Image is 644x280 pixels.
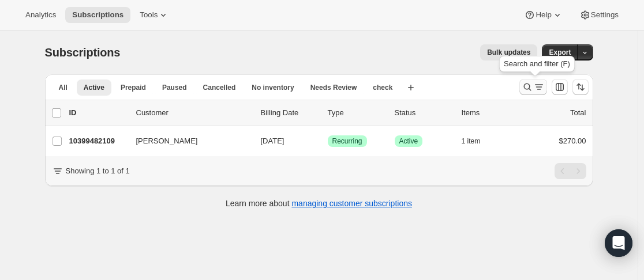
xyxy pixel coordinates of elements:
[552,79,568,95] button: Customize table column order and visibility
[65,7,130,23] button: Subscriptions
[570,107,586,119] p: Total
[261,107,319,119] p: Billing Date
[162,83,187,92] span: Paused
[226,198,412,209] p: Learn more about
[399,137,418,146] span: Active
[519,79,547,95] button: Search and filter results
[605,229,632,257] div: Open Intercom Messenger
[555,163,586,179] nav: Pagination
[18,7,63,23] button: Analytics
[69,107,586,119] div: IDCustomerBilling DateTypeStatusItemsTotal
[487,48,530,57] span: Bulk updates
[84,83,104,92] span: Active
[517,7,570,23] button: Help
[591,10,619,20] span: Settings
[291,199,412,208] a: managing customer subscriptions
[402,80,420,96] button: Create new view
[69,135,127,147] p: 10399482109
[462,107,519,119] div: Items
[261,137,284,145] span: [DATE]
[310,83,357,92] span: Needs Review
[66,165,130,177] p: Showing 1 to 1 of 1
[69,133,586,149] div: 10399482109[PERSON_NAME][DATE]SuccessRecurringSuccessActive1 item$270.00
[140,10,158,20] span: Tools
[129,132,245,150] button: [PERSON_NAME]
[59,83,68,92] span: All
[332,137,362,146] span: Recurring
[536,10,551,20] span: Help
[72,10,123,20] span: Subscriptions
[136,135,198,147] span: [PERSON_NAME]
[572,79,589,95] button: Sort the results
[572,7,626,23] button: Settings
[69,107,127,119] p: ID
[45,46,121,59] span: Subscriptions
[549,48,571,57] span: Export
[136,107,252,119] p: Customer
[395,107,452,119] p: Status
[25,10,56,20] span: Analytics
[328,107,385,119] div: Type
[373,83,392,92] span: check
[121,83,146,92] span: Prepaid
[462,137,481,146] span: 1 item
[480,44,537,60] button: Bulk updates
[252,83,294,92] span: No inventory
[462,133,493,149] button: 1 item
[542,44,578,60] button: Export
[203,83,236,92] span: Cancelled
[559,137,586,145] span: $270.00
[133,7,176,23] button: Tools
